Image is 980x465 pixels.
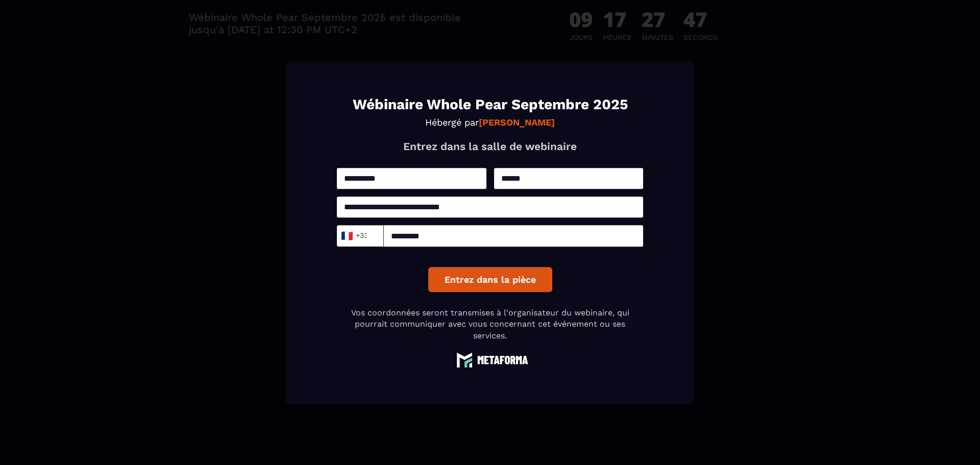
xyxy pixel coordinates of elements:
p: Vos coordonnées seront transmises à l'organisateur du webinaire, qui pourrait communiquer avec vo... [337,307,643,341]
div: Search for option [337,225,384,247]
h1: Wébinaire Whole Pear Septembre 2025 [337,97,643,112]
img: logo [452,352,528,368]
p: Entrez dans la salle de webinaire [337,140,643,153]
strong: [PERSON_NAME] [479,117,555,128]
button: Entrez dans la pièce [428,267,552,292]
span: +33 [344,229,365,243]
span: 🇫🇷 [340,229,353,243]
p: Hébergé par [337,117,643,128]
input: Search for option [367,228,375,243]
